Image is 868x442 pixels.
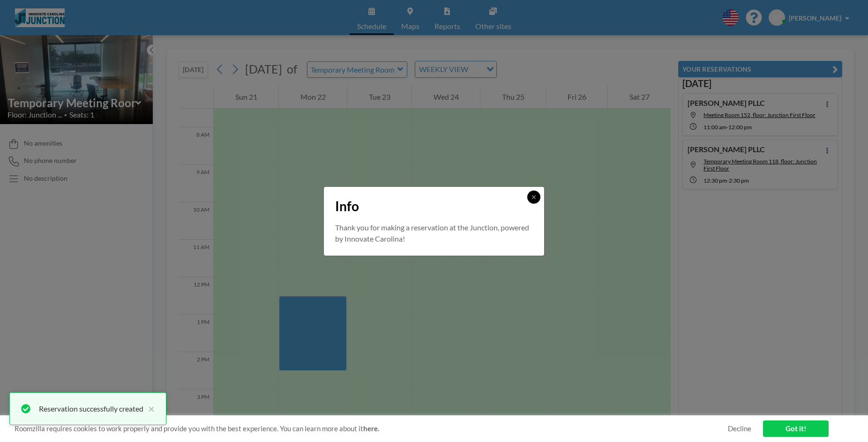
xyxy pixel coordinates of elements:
span: Roomzilla requires cookies to work properly and provide you with the best experience. You can lea... [15,424,728,433]
button: close [143,403,155,414]
div: Reservation successfully created [39,403,143,414]
a: here. [363,424,379,433]
a: Decline [728,424,751,433]
span: Info [335,198,359,214]
a: Got it! [763,420,829,437]
p: Thank you for making a reservation at the Junction, powered by Innovate Carolina! [335,222,533,244]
